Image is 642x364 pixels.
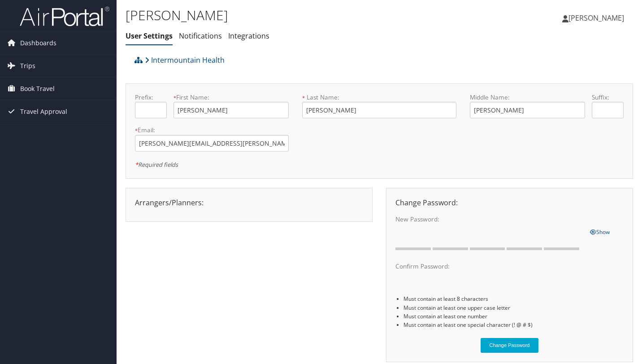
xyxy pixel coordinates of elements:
label: Last Name: [302,93,456,102]
a: Show [590,226,610,236]
button: Change Password [481,338,539,353]
img: airportal-logo.png [20,6,109,27]
span: Travel Approval [20,100,67,123]
span: Trips [20,55,35,77]
a: User Settings [126,31,173,41]
span: Show [590,228,610,236]
h1: [PERSON_NAME] [126,6,464,25]
a: Notifications [179,31,222,41]
li: Must contain at least 8 characters [403,295,624,303]
a: [PERSON_NAME] [562,4,633,31]
label: Prefix: [135,93,167,102]
label: Middle Name: [470,93,585,102]
div: Change Password: [389,197,630,208]
li: Must contain at least one upper case letter [403,303,624,312]
a: Intermountain Health [145,51,225,69]
li: Must contain at least one special character (! @ # $) [403,321,624,329]
em: Required fields [135,160,178,169]
label: First Name: [174,93,289,102]
label: Suffix: [592,93,624,102]
label: New Password: [395,215,583,224]
span: [PERSON_NAME] [568,13,624,23]
label: Email: [135,126,289,134]
span: Dashboards [20,32,56,54]
span: Book Travel [20,78,55,100]
li: Must contain at least one number [403,312,624,321]
a: Integrations [228,31,269,41]
label: Confirm Password: [395,262,583,271]
div: Arrangers/Planners: [128,197,370,208]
